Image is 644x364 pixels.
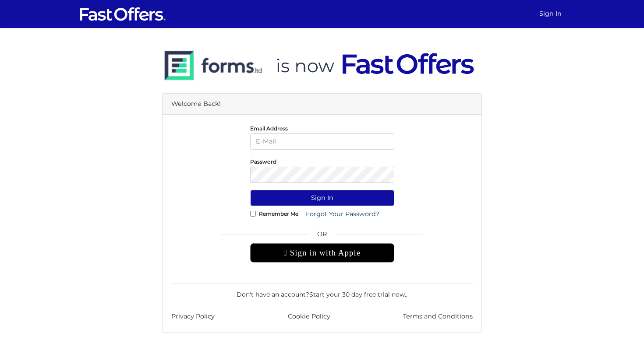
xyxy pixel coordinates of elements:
a: Terms and Conditions [403,311,473,322]
a: Sign In [536,5,565,22]
span: OR [250,229,394,243]
div: Welcome Back! [163,94,481,115]
div: Sign in with Apple [250,243,394,262]
a: Privacy Policy [171,311,215,322]
a: Forgot Your Password? [300,206,385,222]
label: Password [250,161,276,163]
label: Remember Me [259,213,298,215]
label: Email Address [250,127,288,129]
a: Cookie Policy [288,311,330,322]
div: Don't have an account? . [171,283,473,299]
a: Start your 30 day free trial now. [309,290,406,298]
button: Sign In [250,190,394,206]
input: E-Mail [250,133,394,150]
